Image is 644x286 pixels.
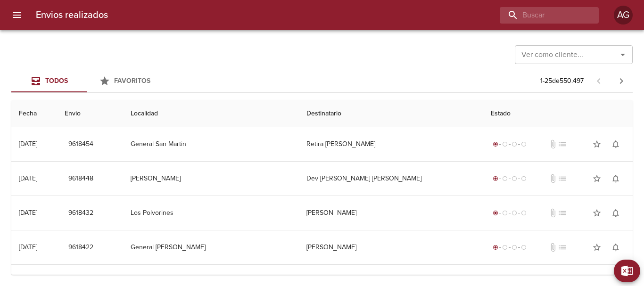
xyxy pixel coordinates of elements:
button: Activar notificaciones [606,135,625,154]
th: Envio [57,100,123,127]
td: [PERSON_NAME] [299,230,483,264]
span: No tiene documentos adjuntos [548,174,558,183]
span: radio_button_unchecked [512,245,517,250]
button: 9618454 [65,136,97,153]
span: notifications_none [611,174,620,183]
button: Activar notificaciones [606,204,625,222]
span: radio_button_unchecked [512,210,517,216]
div: Generado [491,243,528,252]
span: Favoritos [114,77,150,85]
button: Agregar a favoritos [587,169,606,188]
span: Pagina anterior [587,76,610,85]
span: 9618422 [68,242,93,253]
p: 1 - 25 de 550.497 [540,76,584,86]
span: radio_button_unchecked [521,141,527,147]
span: radio_button_unchecked [502,210,508,216]
div: Generado [491,208,528,218]
button: Agregar a favoritos [587,135,606,154]
td: Los Polvorines [123,196,299,230]
div: [DATE] [19,140,37,148]
button: 9618448 [65,170,97,188]
th: Fecha [11,100,57,127]
button: menu [6,4,28,26]
span: No tiene documentos adjuntos [548,243,558,252]
span: radio_button_unchecked [502,176,508,181]
span: radio_button_unchecked [521,245,527,250]
button: Agregar a favoritos [587,238,606,257]
span: radio_button_unchecked [512,176,517,181]
td: Retira [PERSON_NAME] [299,127,483,161]
td: [PERSON_NAME] [123,162,299,196]
div: Generado [491,174,528,183]
span: radio_button_unchecked [512,141,517,147]
input: buscar [500,7,583,24]
span: radio_button_checked [493,141,498,147]
span: notifications_none [611,243,620,252]
div: Abrir información de usuario [614,6,633,25]
button: Abrir [616,48,629,61]
button: Exportar Excel [614,260,640,282]
div: AG [614,6,633,25]
span: radio_button_checked [493,245,498,250]
h6: Envios realizados [36,8,108,23]
span: No tiene pedido asociado [558,208,567,218]
button: 9618432 [65,204,97,222]
span: star_border [592,208,602,218]
span: 9618448 [68,173,93,185]
div: Generado [491,139,528,149]
span: 9618432 [68,207,93,219]
span: star_border [592,174,602,183]
span: 9618454 [68,139,93,150]
span: notifications_none [611,139,620,149]
td: Dev [PERSON_NAME] [PERSON_NAME] [299,162,483,196]
span: radio_button_unchecked [521,176,527,181]
div: [DATE] [19,174,37,182]
span: No tiene documentos adjuntos [548,208,558,218]
th: Localidad [123,100,299,127]
span: notifications_none [611,208,620,218]
span: No tiene pedido asociado [558,139,567,149]
span: radio_button_checked [493,176,498,181]
span: radio_button_unchecked [521,210,527,216]
button: Activar notificaciones [606,238,625,257]
td: General [PERSON_NAME] [123,230,299,264]
button: Activar notificaciones [606,169,625,188]
div: [DATE] [19,243,37,251]
span: star_border [592,243,602,252]
span: Pagina siguiente [610,70,633,92]
button: 9618422 [65,239,97,256]
span: No tiene pedido asociado [558,174,567,183]
td: [PERSON_NAME] [299,196,483,230]
span: radio_button_unchecked [502,141,508,147]
span: star_border [592,139,602,149]
td: General San Martin [123,127,299,161]
th: Estado [483,100,633,127]
div: Tabs Envios [11,70,162,92]
span: No tiene pedido asociado [558,243,567,252]
span: radio_button_unchecked [502,245,508,250]
th: Destinatario [299,100,483,127]
span: Todos [45,77,68,85]
span: radio_button_checked [493,210,498,216]
span: No tiene documentos adjuntos [548,139,558,149]
div: [DATE] [19,209,37,217]
button: Agregar a favoritos [587,204,606,222]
